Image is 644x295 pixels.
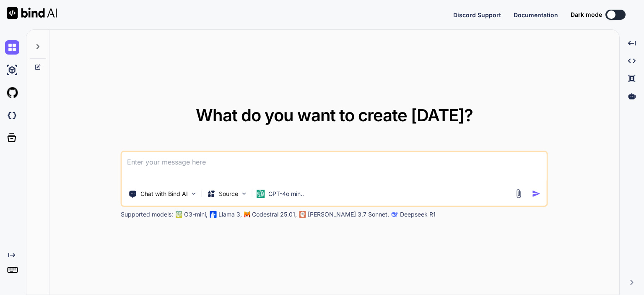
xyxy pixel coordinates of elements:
img: ai-studio [5,63,19,77]
img: githubLight [5,86,19,100]
p: O3-mini, [184,210,208,219]
p: Source [219,190,238,198]
img: Mistral-AI [244,211,250,217]
img: chat [5,40,19,55]
p: Deepseek R1 [400,210,436,219]
img: Pick Models [241,190,248,197]
p: Chat with Bind AI [140,190,188,198]
img: claude [299,211,306,218]
p: [PERSON_NAME] 3.7 Sonnet, [308,210,389,219]
p: Codestral 25.01, [252,210,297,219]
span: Documentation [514,11,558,18]
img: claude [392,211,398,218]
p: Llama 3, [218,210,242,219]
img: Llama2 [210,211,217,218]
img: attachment [514,189,524,198]
img: GPT-4o mini [257,190,265,198]
span: Dark mode [571,10,602,19]
span: What do you want to create [DATE]? [196,105,473,125]
img: Bind AI [7,7,57,19]
img: icon [532,189,541,198]
button: Discord Support [453,10,501,19]
img: darkCloudIdeIcon [5,108,19,123]
img: GPT-4 [176,211,182,218]
img: Pick Tools [190,190,197,197]
button: Documentation [514,10,558,19]
p: GPT-4o min.. [268,190,304,198]
p: Supported models: [121,210,173,219]
span: Discord Support [453,11,501,18]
